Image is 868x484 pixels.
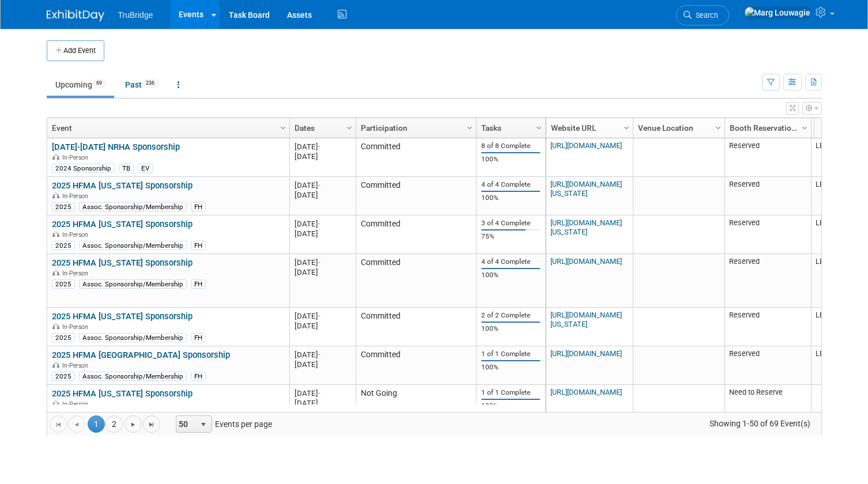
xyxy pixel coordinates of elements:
[295,398,350,408] div: [DATE]
[800,123,809,133] span: Column Settings
[118,10,153,20] span: TruBridge
[52,202,75,211] div: 2025
[191,279,206,289] div: FH
[550,180,622,198] a: [URL][DOMAIN_NAME][US_STATE]
[295,360,350,369] div: [DATE]
[481,363,540,372] div: 100%
[550,257,622,266] a: [URL][DOMAIN_NAME]
[105,415,123,433] a: 2
[52,372,75,381] div: 2025
[699,415,821,432] span: Showing 1-50 of 69 Event(s)
[356,177,476,215] td: Committed
[52,231,59,237] img: In-Person Event
[724,385,811,423] td: Need to Reserve
[52,180,193,191] a: 2025 HFMA [US_STATE] Sponsorship
[147,420,156,429] span: Go to the last page
[129,420,138,429] span: Go to the next page
[52,118,282,138] a: Event
[318,312,320,320] span: -
[638,118,717,138] a: Venue Location
[622,123,631,133] span: Column Settings
[93,79,105,88] span: 69
[119,164,134,173] div: TB
[724,215,811,254] td: Reserved
[72,420,81,429] span: Go to the previous page
[62,323,92,331] span: In-Person
[295,152,350,161] div: [DATE]
[295,258,350,267] div: [DATE]
[318,389,320,398] span: -
[52,311,193,322] a: 2025 HFMA [US_STATE] Sponsorship
[295,190,350,200] div: [DATE]
[79,241,187,250] div: Assoc. Sponsorship/Membership
[62,192,92,200] span: In-Person
[52,400,59,406] img: In-Person Event
[481,388,540,397] div: 1 of 1 Complete
[724,138,811,177] td: Reserved
[481,155,540,164] div: 100%
[138,164,153,173] div: EV
[620,118,633,135] a: Column Settings
[62,231,92,239] span: In-Person
[52,362,59,368] img: In-Person Event
[481,324,540,333] div: 100%
[318,181,320,190] span: -
[62,270,92,277] span: In-Person
[52,192,59,198] img: In-Person Event
[356,254,476,308] td: Committed
[142,79,158,88] span: 236
[724,346,811,385] td: Reserved
[50,415,67,433] a: Go to the first page
[52,164,115,173] div: 2024 Sponsorship
[551,118,625,138] a: Website URL
[116,74,167,96] a: Past236
[345,123,354,133] span: Column Settings
[191,333,206,342] div: FH
[191,241,206,250] div: FH
[356,215,476,254] td: Committed
[481,311,540,320] div: 2 of 2 Complete
[295,350,350,360] div: [DATE]
[199,420,208,429] span: select
[62,362,92,369] span: In-Person
[463,118,476,135] a: Column Settings
[724,177,811,215] td: Reserved
[533,118,545,135] a: Column Settings
[79,202,187,211] div: Assoc. Sponsorship/Membership
[481,219,540,228] div: 3 of 4 Complete
[481,118,538,138] a: Tasks
[54,420,63,429] span: Go to the first page
[534,123,544,133] span: Column Settings
[550,349,622,358] a: [URL][DOMAIN_NAME]
[143,415,160,433] a: Go to the last page
[79,333,187,342] div: Assoc. Sponsorship/Membership
[481,258,540,266] div: 4 of 4 Complete
[52,270,59,275] img: In-Person Event
[295,180,350,190] div: [DATE]
[724,254,811,308] td: Reserved
[295,311,350,321] div: [DATE]
[176,416,196,432] span: 50
[52,333,75,342] div: 2025
[52,154,59,160] img: In-Person Event
[730,118,803,138] a: Booth Reservation Status
[481,350,540,358] div: 1 of 1 Complete
[295,267,350,277] div: [DATE]
[52,142,180,152] a: [DATE]-[DATE] NRHA Sponsorship
[481,402,540,410] div: 100%
[361,118,469,138] a: Participation
[295,321,350,331] div: [DATE]
[465,123,474,133] span: Column Settings
[798,118,811,135] a: Column Settings
[278,123,288,133] span: Column Settings
[62,154,92,161] span: In-Person
[295,118,348,138] a: Dates
[52,258,193,268] a: 2025 HFMA [US_STATE] Sponsorship
[295,142,350,152] div: [DATE]
[550,311,622,328] a: [URL][DOMAIN_NAME][US_STATE]
[481,271,540,279] div: 100%
[550,388,622,396] a: [URL][DOMAIN_NAME]
[124,415,142,433] a: Go to the next page
[52,323,59,329] img: In-Person Event
[724,308,811,346] td: Reserved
